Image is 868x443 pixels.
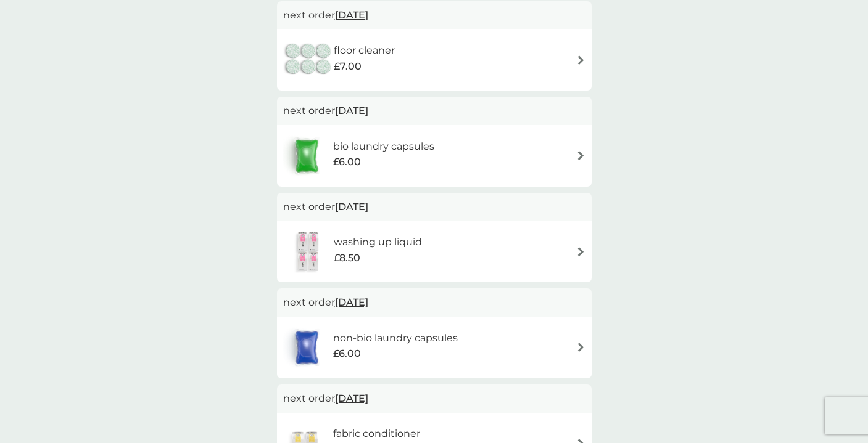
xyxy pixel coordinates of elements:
span: £7.00 [334,59,362,75]
span: [DATE] [335,386,368,410]
span: [DATE] [335,195,368,219]
h6: non-bio laundry capsules [333,330,458,346]
img: arrow right [576,151,585,160]
p: next order [283,391,585,407]
p: next order [283,199,585,215]
span: [DATE] [335,3,368,27]
p: next order [283,295,585,311]
h6: fabric conditioner [333,426,420,442]
img: bio laundry capsules [283,134,330,177]
img: floor cleaner [283,38,334,81]
p: next order [283,103,585,119]
h6: floor cleaner [334,43,395,59]
h6: washing up liquid [334,234,422,250]
img: washing up liquid [283,230,334,273]
span: £6.00 [333,154,361,170]
img: arrow right [576,55,585,65]
span: [DATE] [335,99,368,123]
img: non-bio laundry capsules [283,326,330,369]
span: £8.50 [334,250,360,266]
h6: bio laundry capsules [333,139,434,155]
img: arrow right [576,343,585,352]
p: next order [283,7,585,23]
span: [DATE] [335,290,368,314]
span: £6.00 [333,346,361,362]
img: arrow right [576,247,585,256]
